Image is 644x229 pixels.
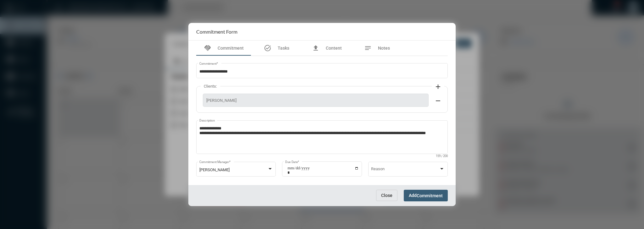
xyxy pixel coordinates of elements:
[434,97,442,105] mat-icon: remove
[364,44,372,52] mat-icon: notes
[264,44,271,52] mat-icon: task_alt
[199,167,230,172] span: [PERSON_NAME]
[376,190,397,201] button: Close
[326,46,342,51] span: Content
[404,190,448,201] button: AddCommitment
[201,84,220,89] label: Clients:
[381,193,392,198] span: Close
[417,193,443,198] span: Commitment
[378,46,390,51] span: Notes
[434,83,442,90] mat-icon: add
[312,44,319,52] mat-icon: file_upload
[409,193,443,198] span: Add
[206,98,425,103] span: [PERSON_NAME]
[218,46,244,51] span: Commitment
[204,44,211,52] mat-icon: handshake
[278,46,289,51] span: Tasks
[436,155,448,158] mat-hint: 159 / 200
[196,29,237,35] h2: Commitment Form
